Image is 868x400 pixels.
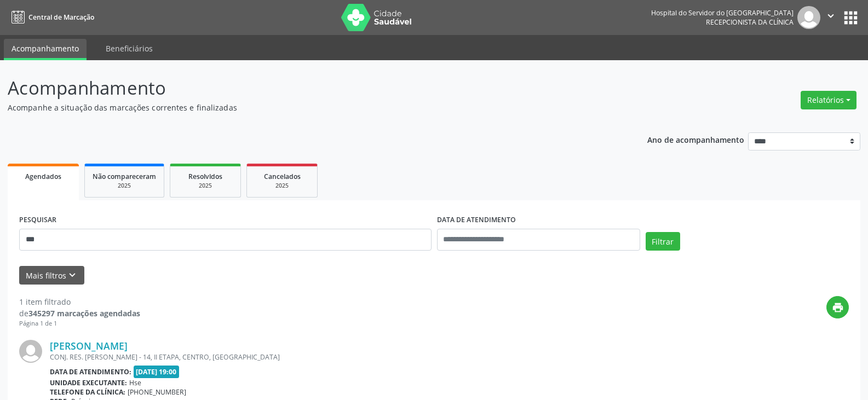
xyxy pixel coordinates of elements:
img: img [19,340,42,363]
p: Acompanhe a situação das marcações correntes e finalizadas [8,102,605,113]
a: Beneficiários [98,39,160,58]
span: Não compareceram [93,172,156,181]
div: CONJ. RES. [PERSON_NAME] - 14, II ETAPA, CENTRO, [GEOGRAPHIC_DATA] [50,352,685,362]
div: 1 item filtrado [19,296,140,308]
a: Acompanhamento [4,39,87,60]
a: Central de Marcação [8,8,94,26]
span: Recepcionista da clínica [706,18,794,27]
span: Cancelados [264,172,301,181]
span: Resolvidos [188,172,222,181]
div: Hospital do Servidor do [GEOGRAPHIC_DATA] [651,8,794,18]
b: Data de atendimento: [50,367,131,376]
i: keyboard_arrow_down [66,269,78,281]
label: PESQUISAR [19,212,56,229]
button: apps [841,8,860,27]
span: Central de Marcação [28,13,94,22]
label: DATA DE ATENDIMENTO [437,212,516,229]
button:  [820,6,841,29]
button: print [826,296,849,318]
strong: 345297 marcações agendadas [28,308,140,318]
div: Página 1 de 1 [19,319,140,328]
img: img [797,6,820,29]
span: [PHONE_NUMBER] [128,387,186,397]
div: 2025 [93,182,156,190]
button: Mais filtroskeyboard_arrow_down [19,266,84,285]
div: 2025 [255,182,309,190]
button: Filtrar [646,232,680,251]
i:  [825,10,837,22]
span: [DATE] 19:00 [134,366,180,378]
i: print [832,302,844,314]
span: Agendados [25,172,61,181]
b: Unidade executante: [50,378,127,387]
a: [PERSON_NAME] [50,340,128,352]
p: Acompanhamento [8,74,605,102]
div: de [19,308,140,319]
span: Hse [129,378,141,387]
div: 2025 [178,182,233,190]
b: Telefone da clínica: [50,387,125,397]
p: Ano de acompanhamento [647,132,744,146]
button: Relatórios [801,91,856,109]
